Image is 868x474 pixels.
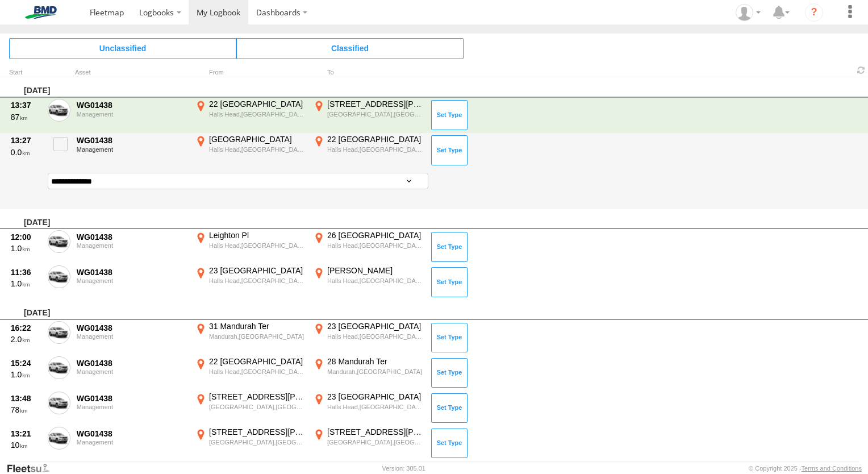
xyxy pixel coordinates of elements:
[431,429,468,458] button: Click to Set
[9,70,43,76] div: Click to Sort
[193,134,307,167] label: Click to View Event Location
[77,368,187,375] div: Management
[11,147,41,157] div: 0.0
[11,369,41,380] div: 1.0
[77,100,187,110] div: WG01438
[209,356,305,367] div: 22 [GEOGRAPHIC_DATA]
[75,70,189,76] div: Asset
[209,427,305,437] div: [STREET_ADDRESS][PERSON_NAME]
[209,99,305,109] div: 22 [GEOGRAPHIC_DATA]
[327,321,423,331] div: 23 [GEOGRAPHIC_DATA]
[327,403,423,411] div: Halls Head,[GEOGRAPHIC_DATA]
[209,392,305,402] div: [STREET_ADDRESS][PERSON_NAME]
[193,70,307,76] div: From
[77,146,187,153] div: Management
[805,3,823,22] i: ?
[77,393,187,404] div: WG01438
[431,358,468,388] button: Click to Set
[77,267,187,277] div: WG01438
[11,405,41,415] div: 78
[11,243,41,253] div: 1.0
[311,265,425,298] label: Click to View Event Location
[327,230,423,240] div: 26 [GEOGRAPHIC_DATA]
[77,111,187,118] div: Management
[11,429,41,439] div: 13:21
[236,38,464,59] span: Click to view Classified Trips
[209,332,305,340] div: Mandurah,[GEOGRAPHIC_DATA]
[193,392,307,425] label: Click to View Event Location
[209,438,305,446] div: [GEOGRAPHIC_DATA],[GEOGRAPHIC_DATA]
[327,438,423,446] div: [GEOGRAPHIC_DATA],[GEOGRAPHIC_DATA]
[732,4,765,21] div: Tony Tanna
[77,333,187,340] div: Management
[6,463,59,474] a: Visit our Website
[327,110,423,118] div: [GEOGRAPHIC_DATA],[GEOGRAPHIC_DATA]
[11,358,41,368] div: 15:24
[11,135,41,145] div: 13:27
[431,267,468,297] button: Click to Set
[209,368,305,376] div: Halls Head,[GEOGRAPHIC_DATA]
[77,429,187,439] div: WG01438
[431,232,468,261] button: Click to Set
[9,38,236,59] span: Click to view Unclassified Trips
[431,100,468,130] button: Click to Set
[327,277,423,285] div: Halls Head,[GEOGRAPHIC_DATA]
[11,267,41,277] div: 11:36
[311,356,425,389] label: Click to View Event Location
[193,230,307,263] label: Click to View Event Location
[11,278,41,289] div: 1.0
[11,323,41,333] div: 16:22
[77,277,187,284] div: Management
[431,135,468,165] button: Click to Set
[193,321,307,354] label: Click to View Event Location
[802,465,862,472] a: Terms and Conditions
[193,99,307,132] label: Click to View Event Location
[77,242,187,249] div: Management
[209,134,305,144] div: [GEOGRAPHIC_DATA]
[77,323,187,333] div: WG01438
[327,134,423,144] div: 22 [GEOGRAPHIC_DATA]
[327,242,423,250] div: Halls Head,[GEOGRAPHIC_DATA]
[749,465,862,472] div: © Copyright 2025 -
[11,112,41,122] div: 87
[11,232,41,242] div: 12:00
[854,65,868,76] span: Refresh
[209,242,305,250] div: Halls Head,[GEOGRAPHIC_DATA]
[193,265,307,298] label: Click to View Event Location
[327,356,423,367] div: 28 Mandurah Ter
[327,392,423,402] div: 23 [GEOGRAPHIC_DATA]
[311,321,425,354] label: Click to View Event Location
[11,6,70,19] img: bmd-logo.svg
[327,99,423,109] div: [STREET_ADDRESS][PERSON_NAME]
[209,265,305,276] div: 23 [GEOGRAPHIC_DATA]
[77,232,187,242] div: WG01438
[209,277,305,285] div: Halls Head,[GEOGRAPHIC_DATA]
[11,100,41,110] div: 13:37
[311,230,425,263] label: Click to View Event Location
[311,392,425,425] label: Click to View Event Location
[11,440,41,450] div: 10
[77,358,187,368] div: WG01438
[327,368,423,376] div: Mandurah,[GEOGRAPHIC_DATA]
[77,135,187,145] div: WG01438
[431,393,468,423] button: Click to Set
[193,427,307,460] label: Click to View Event Location
[77,439,187,446] div: Management
[77,404,187,410] div: Management
[327,332,423,340] div: Halls Head,[GEOGRAPHIC_DATA]
[209,403,305,411] div: [GEOGRAPHIC_DATA],[GEOGRAPHIC_DATA]
[311,134,425,167] label: Click to View Event Location
[431,323,468,352] button: Click to Set
[311,427,425,460] label: Click to View Event Location
[11,334,41,344] div: 2.0
[209,321,305,331] div: 31 Mandurah Ter
[327,265,423,276] div: [PERSON_NAME]
[327,145,423,153] div: Halls Head,[GEOGRAPHIC_DATA]
[311,99,425,132] label: Click to View Event Location
[209,110,305,118] div: Halls Head,[GEOGRAPHIC_DATA]
[209,145,305,153] div: Halls Head,[GEOGRAPHIC_DATA]
[327,427,423,437] div: [STREET_ADDRESS][PERSON_NAME]
[311,70,425,76] div: To
[193,356,307,389] label: Click to View Event Location
[209,230,305,240] div: Leighton Pl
